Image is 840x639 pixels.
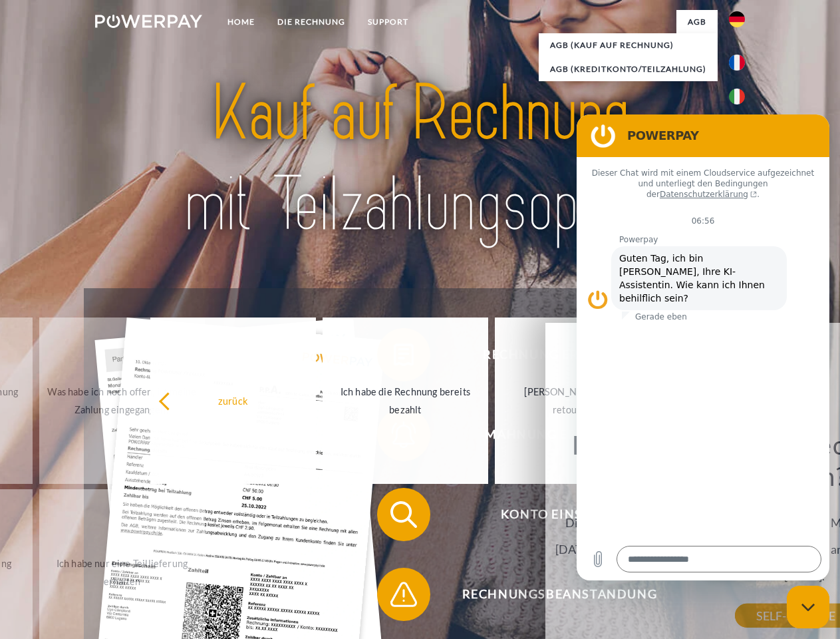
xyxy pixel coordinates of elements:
[216,10,266,34] a: Home
[387,578,420,611] img: qb_warning.svg
[729,55,745,71] img: fr
[539,33,718,57] a: AGB (Kauf auf Rechnung)
[39,318,205,484] a: Was habe ich noch offen, ist meine Zahlung eingegangen?
[158,391,308,409] div: zurück
[387,498,420,531] img: qb_search.svg
[676,10,718,34] a: agb
[377,488,723,541] button: Konto einsehen
[787,586,829,628] iframe: Schaltfläche zum Öffnen des Messaging-Fensters; Konversation läuft
[47,383,197,419] div: Was habe ich noch offen, ist meine Zahlung eingegangen?
[47,554,197,590] div: Ich habe nur eine Teillieferung erhalten
[503,383,652,419] div: [PERSON_NAME] wurde retourniert
[377,568,723,621] button: Rechnungsbeanstandung
[95,15,202,28] img: logo-powerpay-white.svg
[127,64,713,255] img: title-powerpay_de.svg
[577,114,829,580] iframe: Messaging-Fenster
[729,11,745,27] img: de
[356,10,420,34] a: SUPPORT
[266,10,356,34] a: DIE RECHNUNG
[729,89,745,105] img: it
[331,383,480,419] div: Ich habe die Rechnung bereits bezahlt
[539,57,718,81] a: AGB (Kreditkonto/Teilzahlung)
